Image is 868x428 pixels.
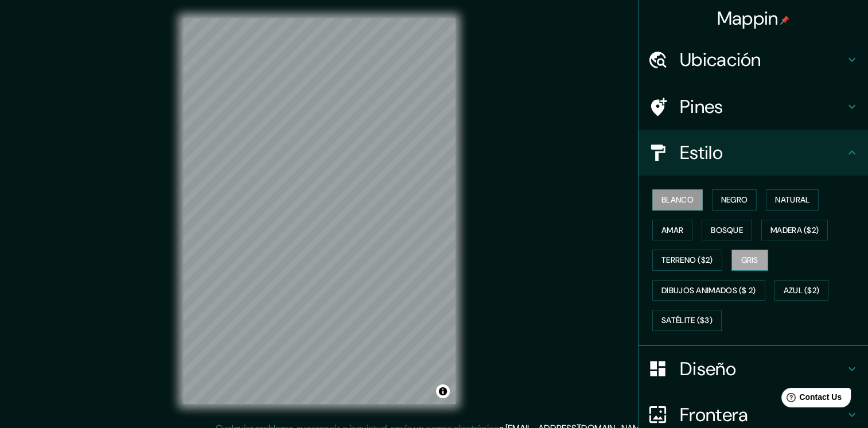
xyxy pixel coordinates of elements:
button: Amar [652,220,692,241]
font: Terreno ($2) [661,253,713,267]
font: Azul ($2) [784,283,820,298]
h4: Pines [680,95,845,118]
font: Natural [775,193,809,207]
button: Satélite ($3) [652,310,722,331]
canvas: Mapa [183,18,456,404]
font: Amar [661,223,683,238]
button: Negro [712,189,757,211]
button: Azul ($2) [774,280,829,301]
div: Estilo [639,130,868,176]
div: Pines [639,84,868,130]
h4: Estilo [680,141,845,164]
font: Blanco [661,193,694,207]
h4: Frontera [680,403,845,426]
img: pin-icon.png [780,15,789,25]
font: Negro [721,193,748,207]
font: Mappin [717,6,779,30]
button: Terreno ($2) [652,250,722,271]
button: Blanco [652,189,703,211]
font: Madera ($2) [770,223,819,238]
button: Dibujos animados ($ 2) [652,280,765,301]
h4: Diseño [680,357,845,380]
font: Gris [741,253,758,267]
button: Bosque [702,220,752,241]
font: Dibujos animados ($ 2) [661,283,756,298]
button: Gris [731,250,768,271]
button: Natural [766,189,819,211]
button: Madera ($2) [761,220,828,241]
h4: Ubicación [680,48,845,71]
div: Ubicación [639,37,868,83]
font: Satélite ($3) [661,313,713,328]
button: Alternar atribución [436,384,450,398]
iframe: Help widget launcher [766,383,855,415]
div: Diseño [639,346,868,392]
font: Bosque [711,223,743,238]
